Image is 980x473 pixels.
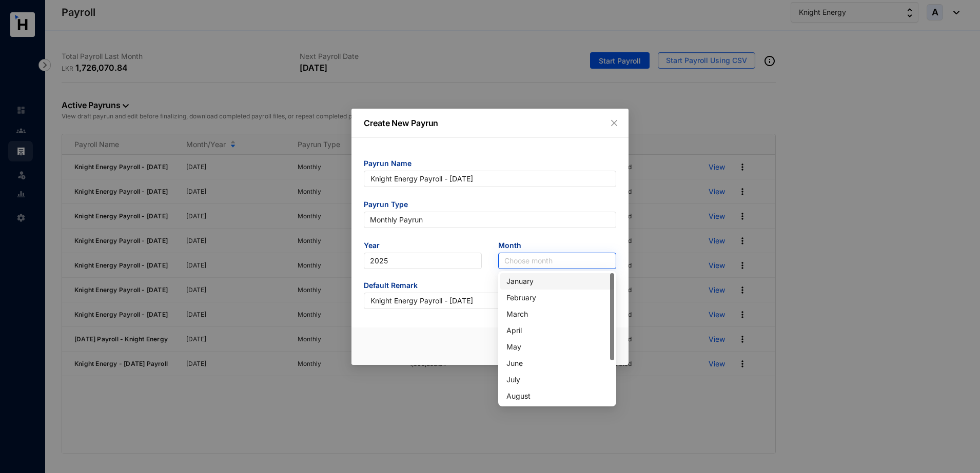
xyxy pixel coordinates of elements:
span: Payrun Name [364,158,616,171]
input: Eg: November Payrun [364,171,616,187]
span: close [610,119,618,127]
span: Monthly Payrun [370,212,610,228]
div: January [500,273,614,290]
span: Payrun Type [364,199,616,212]
p: Create New Payrun [364,117,616,129]
button: Close [609,117,620,129]
div: April [500,322,614,339]
div: March [500,306,614,322]
div: February [506,292,608,303]
span: Default Remark [364,280,616,293]
input: Eg: Salary November [364,293,616,309]
div: July [506,374,608,385]
div: June [506,358,608,369]
span: 2025 [370,253,476,269]
div: May [506,341,608,353]
div: August [500,388,614,404]
div: March [506,309,608,320]
span: Month [498,240,616,253]
div: July [500,372,614,388]
div: April [506,325,608,336]
div: May [500,339,614,355]
div: June [500,355,614,372]
div: January [506,276,608,287]
span: Year [364,240,482,253]
div: February [500,290,614,306]
div: August [506,390,608,402]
